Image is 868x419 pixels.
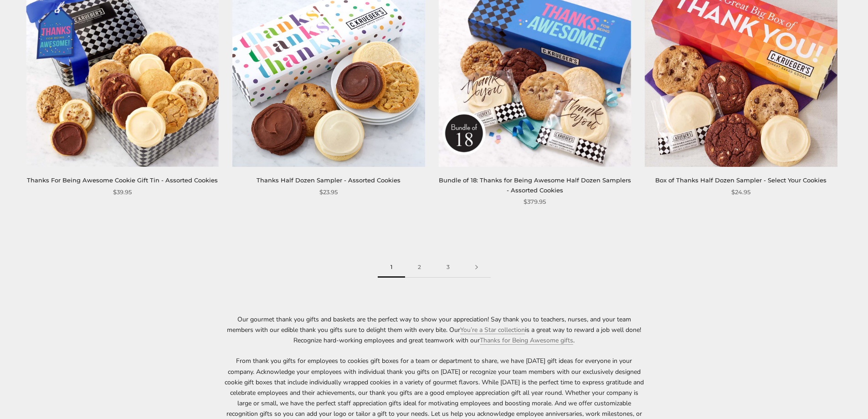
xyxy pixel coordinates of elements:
[460,326,525,334] a: You’re a Star collection
[655,176,827,184] a: Box of Thanks Half Dozen Sampler - Select Your Cookies
[524,197,546,207] span: $379.95
[225,314,644,346] p: Our gourmet thank you gifts and baskets are the perfect way to show your appreciation! Say thank ...
[462,257,491,278] a: Next page
[319,187,338,197] span: $23.95
[434,257,462,278] a: 3
[480,336,573,345] a: Thanks for Being Awesome gifts
[405,257,434,278] a: 2
[731,187,750,197] span: $24.95
[113,187,132,197] span: $39.95
[378,257,405,278] span: 1
[27,176,218,184] a: Thanks For Being Awesome Cookie Gift Tin - Assorted Cookies
[257,176,401,184] a: Thanks Half Dozen Sampler - Assorted Cookies
[439,176,631,193] a: Bundle of 18: Thanks for Being Awesome Half Dozen Samplers - Assorted Cookies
